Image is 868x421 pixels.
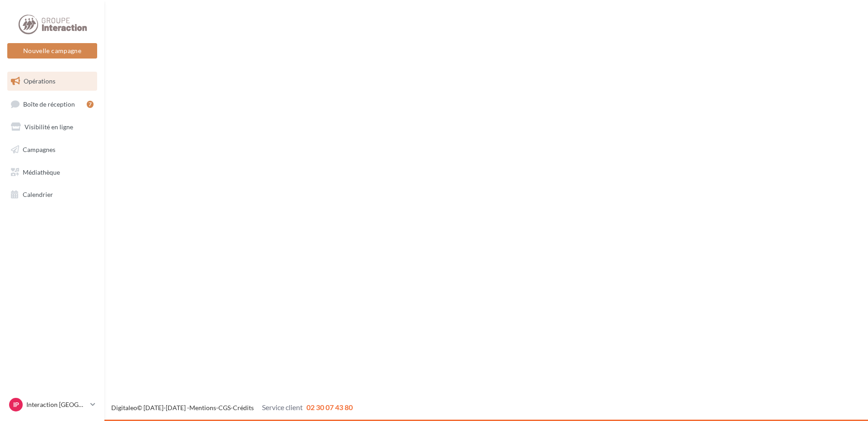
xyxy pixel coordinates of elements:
span: Calendrier [23,191,53,198]
a: Boîte de réception7 [5,94,99,114]
span: IP [13,400,19,409]
a: CGS [218,404,231,411]
span: 02 30 07 43 80 [306,403,353,411]
span: Boîte de réception [23,100,75,108]
span: Médiathèque [23,168,60,176]
a: Médiathèque [5,163,99,182]
span: Opérations [24,77,55,85]
button: Nouvelle campagne [7,43,97,59]
p: Interaction [GEOGRAPHIC_DATA] [26,400,87,409]
span: Campagnes [23,146,55,153]
a: Visibilité en ligne [5,117,99,137]
a: Digitaleo [111,404,137,411]
a: Calendrier [5,185,99,204]
a: IP Interaction [GEOGRAPHIC_DATA] [7,396,97,413]
a: Opérations [5,72,99,91]
a: Crédits [233,404,254,411]
a: Campagnes [5,140,99,159]
span: Visibilité en ligne [25,123,73,131]
span: © [DATE]-[DATE] - - - [111,404,353,411]
div: 7 [87,101,94,108]
a: Mentions [189,404,216,411]
span: Service client [262,403,303,411]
